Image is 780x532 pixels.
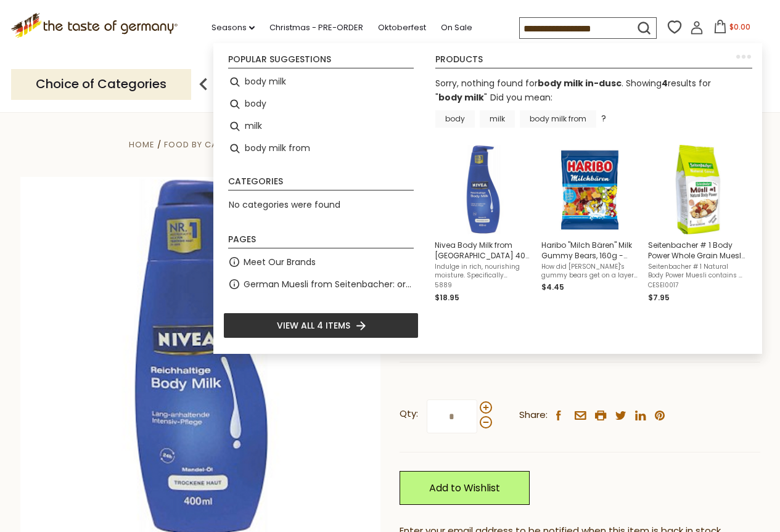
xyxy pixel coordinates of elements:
[223,137,419,160] li: body milk from
[228,235,414,248] li: Pages
[400,471,530,505] a: Add to Wishlist
[435,110,475,128] a: body
[648,292,670,303] span: $7.95
[541,145,638,304] a: Haribo Milch BarenHaribo "Milch Bären" Milk Gummy Bears, 160g - Made in [GEOGRAPHIC_DATA]How did ...
[435,91,606,124] div: Did you mean: ?
[430,140,536,309] li: Nivea Body Milk from Germany 400 ml
[223,115,419,137] li: milk
[541,240,638,261] span: Haribo "Milch Bären" Milk Gummy Bears, 160g - Made in [GEOGRAPHIC_DATA]
[541,263,638,280] span: How did [PERSON_NAME]'s gummy bears get on a layer of milk foam? Nobody knows for sure, but the c...
[211,21,255,35] a: Seasons
[648,145,745,304] a: Seitenbacher # 1 Body Power Whole Grain Muesli Cereals with Nuts, 16 ozSeitenbacher # 1 Natural B...
[427,399,477,433] input: Qty:
[213,43,762,354] div: Instant Search Results
[435,240,532,261] span: Nivea Body Milk from [GEOGRAPHIC_DATA] 400 ml
[269,21,363,35] a: Christmas - PRE-ORDER
[541,282,564,292] span: $4.45
[520,110,596,128] a: body milk from
[11,69,191,99] p: Choice of Categories
[400,406,418,422] strong: Qty:
[545,145,634,234] img: Haribo Milch Baren
[435,77,623,89] span: Sorry, nothing found for .
[223,71,419,93] li: body milk
[223,313,419,338] li: View all 4 items
[223,93,419,115] li: body
[191,72,216,97] img: previous arrow
[435,145,532,304] a: Nivea Body Milk from [GEOGRAPHIC_DATA] 400 mlIndulge in rich, nourishing moisture. Specifically f...
[164,139,252,150] a: Food By Category
[378,21,426,35] a: Oktoberfest
[643,140,750,309] li: Seitenbacher # 1 Body Power Whole Grain Muesli Cereals with Nuts, 16 oz
[648,263,745,280] span: Seitenbacher # 1 Natural Body Power Muesli contains 6 g protein per serving and 10% of the Daily ...
[648,281,745,290] span: CESEI0017
[662,77,668,89] b: 4
[438,91,484,104] a: body milk
[480,110,515,128] a: milk
[435,281,532,290] span: 5889
[277,319,350,332] span: View all 4 items
[648,240,745,261] span: Seitenbacher # 1 Body Power Whole Grain Muesli Cereals with Nuts, 16 oz
[435,263,532,280] span: Indulge in rich, nourishing moisture. Specifically formulated for very dry to rough skin, this lo...
[441,21,472,35] a: On Sale
[435,292,459,303] span: $18.95
[229,198,340,211] span: No categories were found
[223,273,419,295] li: German Muesli from Seitenbacher: organic and natural food at its best.
[129,139,155,150] a: Home
[519,407,548,423] span: Share:
[536,140,643,309] li: Haribo "Milch Bären" Milk Gummy Bears, 160g - Made in Germany
[244,255,316,269] a: Meet Our Brands
[435,55,752,68] li: Products
[244,277,414,292] a: German Muesli from Seitenbacher: organic and natural food at its best.
[729,22,750,32] span: $0.00
[223,251,419,273] li: Meet Our Brands
[228,177,414,190] li: Categories
[228,55,414,68] li: Popular suggestions
[538,77,622,89] b: body milk in-dusc
[706,20,758,38] button: $0.00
